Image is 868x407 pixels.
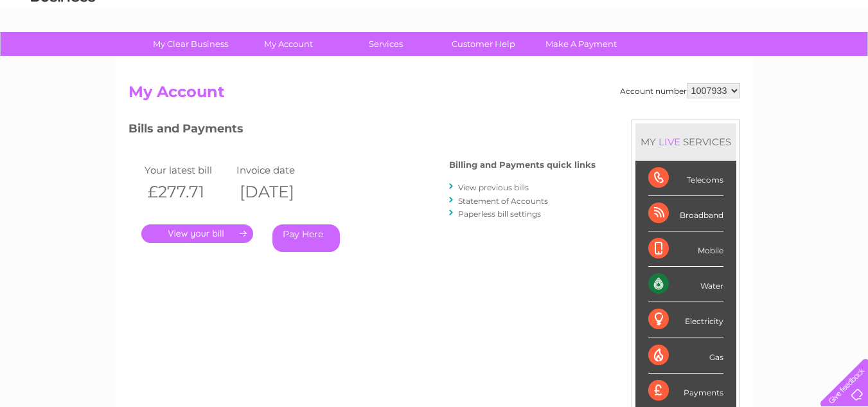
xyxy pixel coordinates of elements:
[131,7,738,62] div: Clear Business is a trading name of Verastar Limited (registered in [GEOGRAPHIC_DATA] No. 3667643...
[674,55,702,64] a: Energy
[235,32,341,56] a: My Account
[642,55,666,64] a: Water
[626,6,714,23] a: 0333 014 3131
[128,83,740,107] h2: My Account
[620,83,740,98] div: Account number
[458,209,541,219] a: Paperless bill settings
[137,32,244,56] a: My Clear Business
[458,196,548,206] a: Statement of Accounts
[826,55,856,64] a: Log out
[648,267,723,302] div: Water
[333,32,439,56] a: Services
[458,183,529,192] a: View previous bills
[128,120,596,142] h3: Bills and Payments
[710,55,748,64] a: Telecoms
[30,33,96,73] img: logo.png
[233,161,326,179] td: Invoice date
[756,55,775,64] a: Blog
[141,224,253,243] a: .
[648,302,723,338] div: Electricity
[648,161,723,196] div: Telecoms
[449,160,596,170] h4: Billing and Payments quick links
[233,179,326,205] th: [DATE]
[656,136,683,148] div: LIVE
[430,32,536,56] a: Customer Help
[648,231,723,267] div: Mobile
[648,338,723,374] div: Gas
[141,161,234,179] td: Your latest bill
[141,179,234,205] th: £277.71
[528,32,634,56] a: Make A Payment
[783,55,814,64] a: Contact
[272,224,340,252] a: Pay Here
[648,196,723,231] div: Broadband
[635,123,736,160] div: MY SERVICES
